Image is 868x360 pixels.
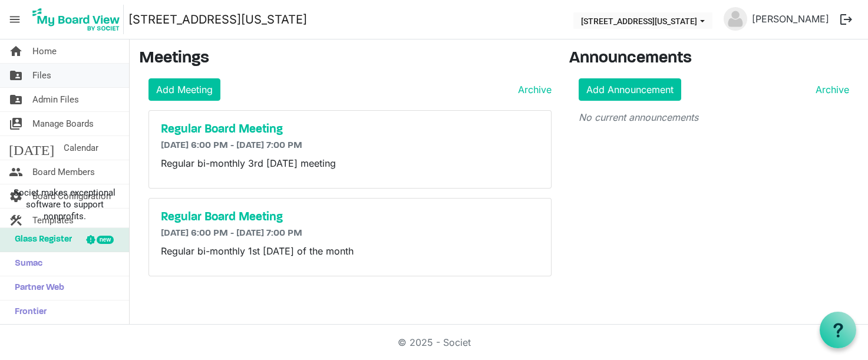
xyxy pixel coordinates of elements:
[9,88,23,111] span: folder_shared
[513,82,552,97] a: Archive
[9,228,72,252] span: Glass Register
[97,236,114,244] div: new
[161,123,539,137] a: Regular Board Meeting
[4,8,26,31] span: menu
[161,210,539,224] a: Regular Board Meeting
[9,136,54,160] span: [DATE]
[811,82,849,97] a: Archive
[9,112,23,136] span: switch_account
[9,160,23,184] span: people
[9,64,23,87] span: folder_shared
[128,8,307,31] a: [STREET_ADDRESS][US_STATE]
[724,7,747,31] img: no-profile-picture.svg
[32,39,57,63] span: Home
[32,160,95,184] span: Board Members
[747,7,834,31] a: [PERSON_NAME]
[139,49,552,69] h3: Meetings
[32,64,51,87] span: Files
[32,88,79,111] span: Admin Files
[9,252,42,276] span: Sumac
[834,7,859,32] button: logout
[161,244,539,258] p: Regular bi-monthly 1st [DATE] of the month
[161,156,539,170] p: Regular bi-monthly 3rd [DATE] meeting
[148,78,220,101] a: Add Meeting
[29,5,124,34] img: My Board View Logo
[398,336,471,348] a: © 2025 - Societ
[9,39,23,63] span: home
[9,300,47,324] span: Frontier
[64,136,98,160] span: Calendar
[9,276,64,300] span: Partner Web
[5,187,124,222] span: Societ makes exceptional software to support nonprofits.
[29,5,128,34] a: My Board View Logo
[569,49,859,69] h3: Announcements
[32,112,94,136] span: Manage Boards
[579,78,681,101] a: Add Announcement
[161,228,539,239] h6: [DATE] 6:00 PM - [DATE] 7:00 PM
[579,110,849,124] p: No current announcements
[573,12,712,29] button: 216 E Washington Blvd dropdownbutton
[161,140,539,151] h6: [DATE] 6:00 PM - [DATE] 7:00 PM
